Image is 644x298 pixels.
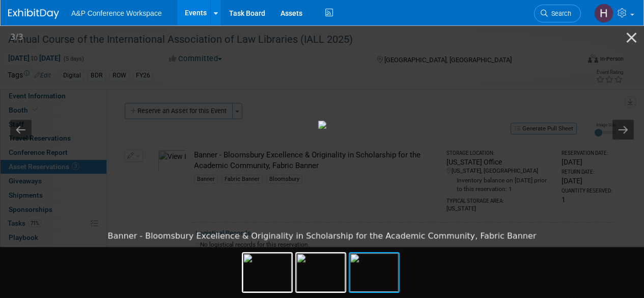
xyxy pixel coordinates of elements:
[612,120,634,140] button: Next slide
[619,25,644,49] button: Close gallery
[10,32,15,42] span: 3
[18,32,23,42] span: 3
[71,9,162,17] span: A&P Conference Workspace
[534,5,581,22] a: Search
[548,10,571,17] span: Search
[10,120,32,140] button: Previous slide
[594,4,613,23] img: Hannah Siegel
[8,9,59,19] img: ExhibitDay
[318,121,326,129] img: Banner - Bloomsbury Excellence & Originality in Scholarship for the Academic Community, Fabric Ba...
